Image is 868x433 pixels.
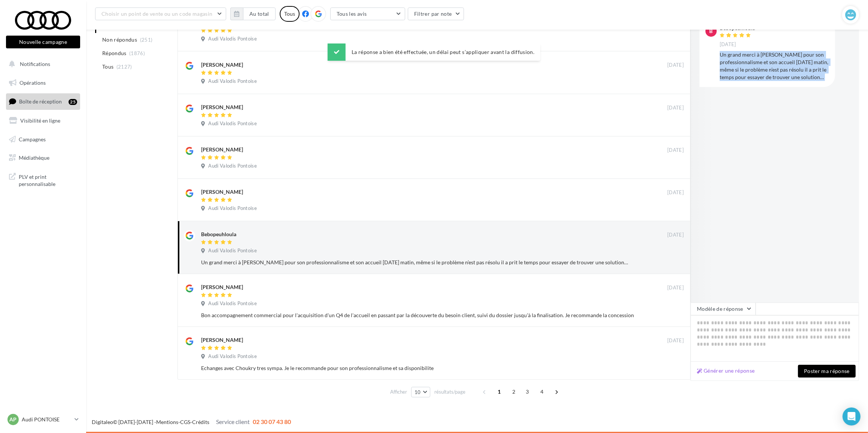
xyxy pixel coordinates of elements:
[192,419,209,425] a: Crédits
[92,419,291,425] span: © [DATE]-[DATE] - - -
[330,7,405,20] button: Tous les avis
[4,169,82,191] a: PLV et print personnalisable
[798,365,856,378] button: Poster ma réponse
[19,136,46,142] span: Campagnes
[101,10,212,17] span: Choisir un point de vente ou un code magasin
[4,150,82,166] a: Médiathèque
[6,412,80,427] a: AP Audi PONTOISE
[691,303,756,315] button: Modèle de réponse
[411,387,430,397] button: 10
[710,27,713,35] span: B
[116,64,132,70] span: (2127)
[201,336,243,344] div: [PERSON_NAME]
[156,419,178,425] a: Mentions
[19,154,49,161] span: Médiathèque
[19,79,46,86] span: Opérations
[140,37,153,43] span: (251)
[208,300,257,307] span: Audi Valodis Pontoise
[667,147,684,154] span: [DATE]
[4,56,79,72] button: Notifications
[667,337,684,344] span: [DATE]
[243,7,276,20] button: Au total
[667,105,684,111] span: [DATE]
[720,41,736,48] span: [DATE]
[230,7,276,20] button: Au total
[19,98,62,105] span: Boîte de réception
[201,259,635,266] div: Un grand merci à [PERSON_NAME] pour son professionnalisme et son accueil [DATE] matin, même si le...
[208,36,257,42] span: Audi Valodis Pontoise
[280,6,300,22] div: Tous
[720,25,755,31] div: Bebopeuhloula
[95,7,226,20] button: Choisir un point de vente ou un code magasin
[328,43,540,61] div: La réponse a bien été effectuée, un délai peut s’appliquer avant la diffusion.
[201,146,243,153] div: [PERSON_NAME]
[667,62,684,69] span: [DATE]
[493,386,505,398] span: 1
[208,247,257,254] span: Audi Valodis Pontoise
[20,61,50,67] span: Notifications
[843,408,861,426] div: Open Intercom Messenger
[201,364,635,372] div: Echanges avec Choukry tres sympa. Je le recommande pour son professionnalisme et sa disponibilite
[434,388,465,396] span: résultats/page
[19,172,77,188] span: PLV et print personnalisable
[667,232,684,238] span: [DATE]
[4,113,82,129] a: Visibilité en ligne
[415,389,421,395] span: 10
[129,50,145,56] span: (1876)
[22,416,72,423] p: Audi PONTOISE
[408,7,464,20] button: Filtrer par note
[216,418,250,425] span: Service client
[208,353,257,360] span: Audi Valodis Pontoise
[521,386,533,398] span: 3
[4,132,82,147] a: Campagnes
[69,99,77,105] div: 25
[201,61,243,69] div: [PERSON_NAME]
[208,205,257,212] span: Audi Valodis Pontoise
[10,416,17,423] span: AP
[720,51,829,81] div: Un grand merci à [PERSON_NAME] pour son professionnalisme et son accueil [DATE] matin, même si le...
[208,163,257,169] span: Audi Valodis Pontoise
[102,49,127,57] span: Répondus
[180,419,190,425] a: CGS
[201,188,243,196] div: [PERSON_NAME]
[208,78,257,85] span: Audi Valodis Pontoise
[20,117,60,124] span: Visibilité en ligne
[667,285,684,291] span: [DATE]
[667,189,684,196] span: [DATE]
[694,366,758,375] button: Générer une réponse
[102,63,113,70] span: Tous
[6,36,80,48] button: Nouvelle campagne
[390,388,407,396] span: Afficher
[337,10,367,17] span: Tous les avis
[201,231,236,238] div: Bebopeuhloula
[253,418,291,425] span: 02 30 07 43 80
[201,103,243,111] div: [PERSON_NAME]
[536,386,548,398] span: 4
[92,419,113,425] a: Digitaleo
[4,93,82,109] a: Boîte de réception25
[102,36,137,43] span: Non répondus
[201,312,635,319] div: Bon accompagnement commercial pour l'acquisition d'un Q4 de l'accueil en passant par la découvert...
[4,75,82,91] a: Opérations
[208,120,257,127] span: Audi Valodis Pontoise
[201,283,243,291] div: [PERSON_NAME]
[508,386,520,398] span: 2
